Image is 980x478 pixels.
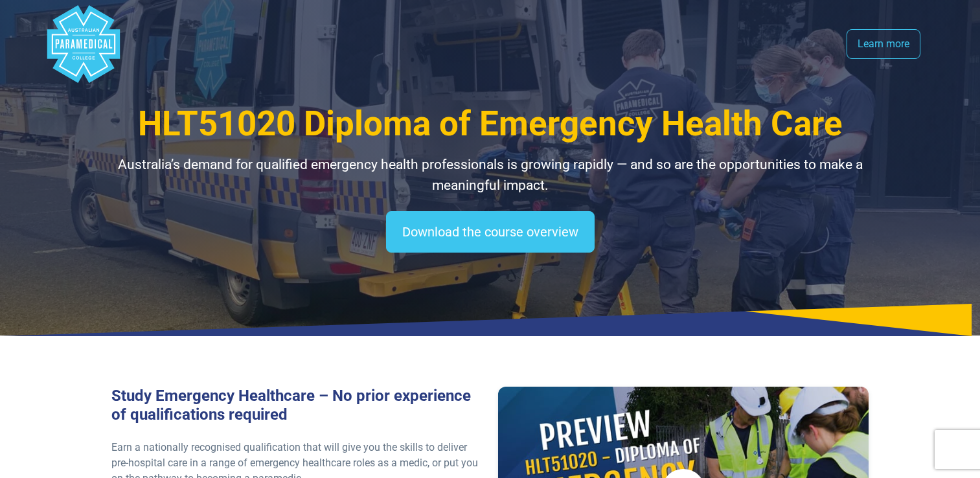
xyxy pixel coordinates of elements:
[45,5,122,83] div: Australian Paramedical College
[111,155,869,196] p: Australia’s demand for qualified emergency health professionals is growing rapidly — and so are t...
[847,29,920,59] a: Learn more
[138,104,843,144] span: HLT51020 Diploma of Emergency Health Care
[386,211,595,253] a: Download the course overview
[111,387,483,424] h3: Study Emergency Healthcare – No prior experience of qualifications required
